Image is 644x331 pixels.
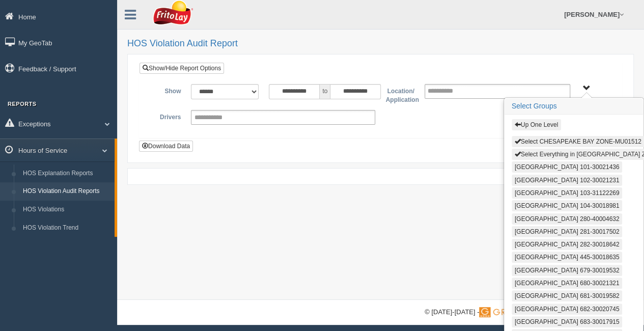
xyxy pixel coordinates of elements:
img: Gridline [479,307,537,317]
button: [GEOGRAPHIC_DATA] 102-30021231 [512,175,623,186]
span: to [320,84,330,99]
a: HOS Explanation Reports [18,164,115,183]
button: [GEOGRAPHIC_DATA] 680-30021321 [512,278,623,289]
label: Show [147,84,186,96]
button: [GEOGRAPHIC_DATA] 101-30021436 [512,161,623,173]
button: [GEOGRAPHIC_DATA] 679-30019532 [512,265,623,276]
button: [GEOGRAPHIC_DATA] 280-40004632 [512,213,623,225]
label: Drivers [147,110,186,122]
button: [GEOGRAPHIC_DATA] 103-31122269 [512,187,623,199]
button: [GEOGRAPHIC_DATA] 681-30019582 [512,290,623,301]
label: Location/ Application [380,84,419,105]
button: [GEOGRAPHIC_DATA] 282-30018642 [512,239,623,250]
a: HOS Violation Trend [18,219,115,237]
button: [GEOGRAPHIC_DATA] 445-30018635 [512,252,623,263]
button: Up One Level [512,119,561,130]
button: [GEOGRAPHIC_DATA] 281-30017502 [512,226,623,237]
button: [GEOGRAPHIC_DATA] 682-30020745 [512,304,623,315]
a: Show/Hide Report Options [139,63,224,74]
a: HOS Violation Audit Reports [18,182,115,201]
button: [GEOGRAPHIC_DATA] 104-30018981 [512,200,623,211]
button: Download Data [139,141,193,152]
div: © [DATE]-[DATE] - ™ [425,307,634,318]
a: HOS Violations [18,201,115,219]
h3: Select Groups [505,98,643,115]
h2: HOS Violation Audit Report [127,39,634,49]
button: [GEOGRAPHIC_DATA] 683-30017915 [512,316,623,327]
